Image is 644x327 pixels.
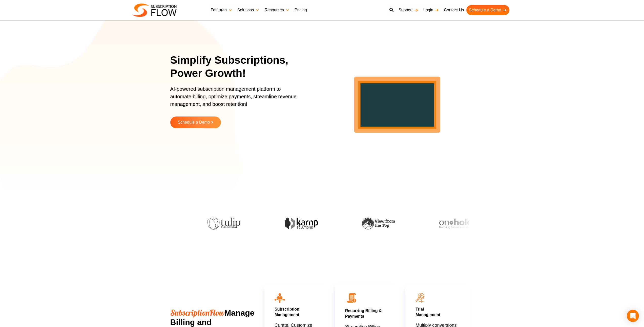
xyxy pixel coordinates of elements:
[208,5,235,15] a: Features
[170,54,308,80] h1: Simplify Subscriptions, Power Growth!
[441,5,466,15] a: Contact Us
[132,4,177,17] img: Subscriptionflow
[466,5,509,15] a: Schedule a Demo
[345,309,382,318] a: Recurring Billing & Payments
[396,5,421,15] a: Support
[170,85,302,113] p: AI-powered subscription management platform to automate billing, optimize payments, streamline re...
[178,120,210,125] span: Schedule a Demo
[170,308,224,318] span: SubscriptionFlow
[430,219,463,229] img: onhold-marketing
[353,218,386,229] img: view-from-the-top
[421,5,441,15] a: Login
[170,116,221,128] a: Schedule a Demo
[235,5,262,15] a: Solutions
[275,307,299,317] a: Subscription Management
[292,5,309,15] a: Pricing
[275,218,308,229] img: kamp-solution
[416,293,424,303] img: icon11
[275,293,285,303] img: icon10
[416,307,440,317] a: TrialManagement
[345,292,358,304] img: 02
[627,310,639,322] div: Open Intercom Messenger
[198,218,231,230] img: tulip-publishing
[262,5,292,15] a: Resources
